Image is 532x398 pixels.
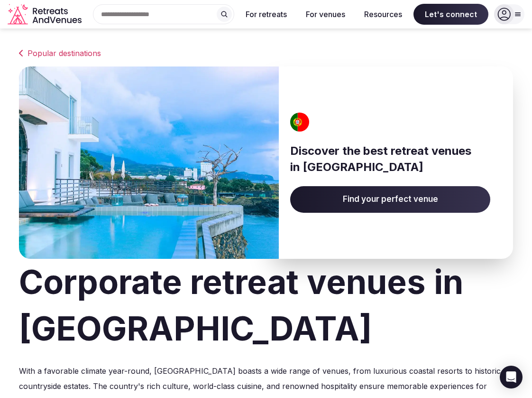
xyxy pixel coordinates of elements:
[19,47,513,59] a: Popular destinations
[19,66,279,259] img: Banner image for Portugal representative of the country
[290,186,490,213] a: Find your perfect venue
[413,4,488,25] span: Let's connect
[290,143,490,175] h3: Discover the best retreat venues in [GEOGRAPHIC_DATA]
[238,4,294,25] button: For retreats
[8,4,83,25] svg: Retreats and Venues company logo
[298,4,353,25] button: For venues
[287,113,313,132] img: Portugal's flag
[357,4,410,25] button: Resources
[500,366,523,389] div: Open Intercom Messenger
[8,4,83,25] a: Visit the homepage
[19,259,513,352] h1: Corporate retreat venues in [GEOGRAPHIC_DATA]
